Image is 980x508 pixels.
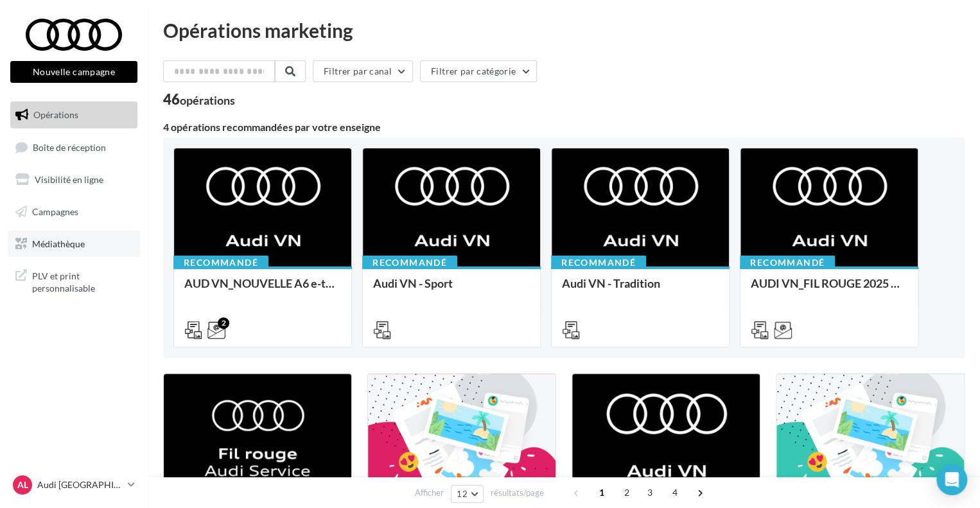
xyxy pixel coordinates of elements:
div: 4 opérations recommandées par votre enseigne [163,122,965,132]
div: 2 [218,317,229,329]
span: Boîte de réception [33,141,106,152]
div: 46 [163,92,235,107]
div: Recommandé [362,256,457,270]
div: Audi VN - Tradition [562,277,719,302]
span: 1 [591,482,612,503]
a: PLV et print personnalisable [8,262,140,300]
div: Opérations marketing [163,21,965,40]
div: Recommandé [740,256,835,270]
span: 12 [457,489,468,499]
div: opérations [180,94,235,106]
a: Médiathèque [8,231,140,258]
span: Visibilité en ligne [35,174,103,185]
span: PLV et print personnalisable [32,267,132,295]
a: Campagnes [8,198,140,225]
span: Médiathèque [32,238,85,249]
a: AL Audi [GEOGRAPHIC_DATA][PERSON_NAME] [10,473,137,497]
span: AL [17,478,28,491]
div: Recommandé [173,256,268,270]
span: 4 [665,482,685,503]
a: Visibilité en ligne [8,166,140,193]
div: Audi VN - Sport [373,277,530,302]
span: 2 [617,482,637,503]
div: Recommandé [551,256,646,270]
p: Audi [GEOGRAPHIC_DATA][PERSON_NAME] [37,478,123,491]
button: Filtrer par catégorie [420,60,537,82]
button: Filtrer par canal [313,60,413,82]
a: Opérations [8,101,140,128]
button: 12 [451,485,484,503]
button: Nouvelle campagne [10,61,137,83]
span: 3 [640,482,660,503]
span: Campagnes [32,206,78,217]
span: résultats/page [491,487,544,499]
div: AUD VN_NOUVELLE A6 e-tron [184,277,341,302]
div: Open Intercom Messenger [936,464,967,495]
span: Opérations [33,109,78,120]
div: AUDI VN_FIL ROUGE 2025 - A1, Q2, Q3, Q5 et Q4 e-tron [751,277,907,302]
a: Boîte de réception [8,134,140,161]
span: Afficher [415,487,444,499]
